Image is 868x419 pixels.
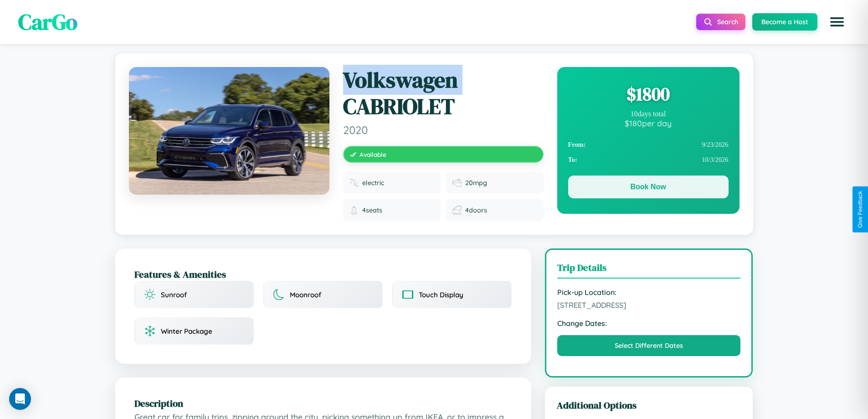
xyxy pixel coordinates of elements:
img: Fuel efficiency [452,178,462,187]
span: Touch Display [419,290,463,299]
h3: Trip Details [557,261,741,279]
span: 2020 [343,123,544,137]
strong: Pick-up Location: [557,288,741,297]
span: [STREET_ADDRESS] [557,300,741,310]
span: CarGo [18,7,77,37]
button: Become a Host [752,13,817,31]
img: Volkswagen CABRIOLET 2020 [129,67,329,195]
button: Search [696,14,745,30]
strong: From: [568,141,586,149]
span: Available [360,150,386,158]
span: Search [717,18,738,26]
button: Select Different Dates [557,335,741,356]
div: $ 1800 [568,82,729,106]
img: Fuel type [349,178,359,187]
strong: To: [568,156,577,164]
span: 4 seats [362,206,382,214]
div: 10 days total [568,110,729,118]
div: 10 / 3 / 2026 [568,152,729,167]
div: Open Intercom Messenger [9,388,31,410]
strong: Change Dates: [557,319,741,328]
div: Give Feedback [857,191,863,228]
button: Book Now [568,176,729,198]
img: Seats [349,206,359,215]
span: 4 doors [465,206,487,214]
span: Moonroof [290,290,321,299]
span: Winter Package [161,327,212,336]
h2: Description [134,397,512,410]
img: Doors [452,206,462,215]
h1: Volkswagen CABRIOLET [343,67,544,119]
div: 9 / 23 / 2026 [568,137,729,152]
span: electric [362,179,384,187]
h3: Additional Options [557,398,741,412]
h2: Features & Amenities [134,268,512,281]
span: 20 mpg [465,179,487,187]
div: $ 180 per day [568,118,729,128]
button: Open menu [824,9,850,35]
span: Sunroof [161,290,187,299]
